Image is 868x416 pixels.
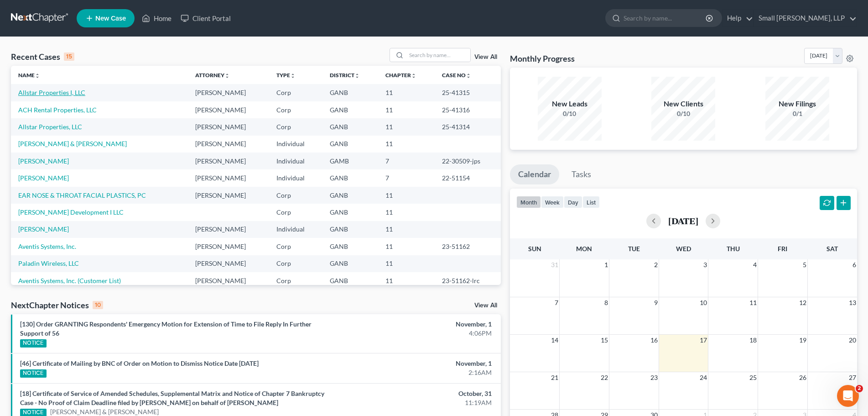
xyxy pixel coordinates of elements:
[341,329,492,338] div: 4:06PM
[378,272,435,289] td: 11
[826,245,838,253] span: Sat
[18,225,69,233] a: [PERSON_NAME]
[727,245,740,253] span: Thu
[550,335,559,346] span: 14
[653,259,659,270] span: 2
[516,196,541,208] button: month
[378,204,435,221] td: 11
[322,153,378,169] td: GAMB
[765,109,829,118] div: 0/1
[406,48,470,62] input: Search by name...
[188,84,269,101] td: [PERSON_NAME]
[269,84,322,101] td: Corp
[20,369,47,378] div: NOTICE
[564,196,582,208] button: day
[11,300,103,311] div: NextChapter Notices
[188,238,269,255] td: [PERSON_NAME]
[341,398,492,407] div: 11:19AM
[341,389,492,398] div: October, 31
[137,10,176,26] a: Home
[466,73,471,79] i: unfold_more
[188,255,269,272] td: [PERSON_NAME]
[18,259,79,267] a: Paladin Wireless, LLC
[435,169,500,186] td: 22-51154
[269,101,322,118] td: Corp
[20,339,47,348] div: NOTICE
[651,99,715,109] div: New Clients
[699,335,708,346] span: 17
[550,372,559,383] span: 21
[538,99,602,109] div: New Leads
[385,72,416,79] a: Chapterunfold_more
[699,372,708,383] span: 24
[378,187,435,204] td: 11
[20,320,312,337] a: [130] Order GRANTING Respondents' Emergency Motion for Extension of Time to File Reply In Further...
[341,359,492,368] div: November, 1
[378,169,435,186] td: 7
[18,157,69,165] a: [PERSON_NAME]
[650,372,659,383] span: 23
[18,106,97,114] a: ACH Rental Properties, LLC
[18,89,85,96] a: Allstar Properties I, LLC
[18,123,82,131] a: Allstar Properties, LLC
[848,335,857,346] span: 20
[11,51,74,62] div: Recent Cases
[650,335,659,346] span: 16
[722,10,753,26] a: Help
[848,297,857,308] span: 13
[798,297,807,308] span: 12
[378,136,435,153] td: 11
[754,10,857,26] a: Small [PERSON_NAME], LLP
[330,72,360,79] a: Districtunfold_more
[435,153,500,169] td: 22-30509-jps
[852,259,857,270] span: 6
[624,10,707,26] input: Search by name...
[341,320,492,329] div: November, 1
[269,272,322,289] td: Corp
[269,136,322,153] td: Individual
[699,297,708,308] span: 10
[748,335,758,346] span: 18
[837,385,859,407] iframe: Intercom live chat
[188,101,269,118] td: [PERSON_NAME]
[322,136,378,153] td: GANB
[18,174,69,182] a: [PERSON_NAME]
[18,140,127,147] a: [PERSON_NAME] & [PERSON_NAME]
[435,84,500,101] td: 25-41315
[603,297,609,308] span: 8
[600,335,609,346] span: 15
[322,101,378,118] td: GANB
[20,359,259,367] a: [46] Certificate of Mailing by BNC of Order on Motion to Dismiss Notice Date [DATE]
[188,187,269,204] td: [PERSON_NAME]
[378,118,435,135] td: 11
[322,118,378,135] td: GANB
[765,99,829,109] div: New Filings
[354,73,360,79] i: unfold_more
[848,372,857,383] span: 27
[378,238,435,255] td: 11
[95,15,126,22] span: New Case
[411,73,416,79] i: unfold_more
[628,245,640,253] span: Tue
[510,164,559,184] a: Calendar
[668,216,698,226] h2: [DATE]
[188,118,269,135] td: [PERSON_NAME]
[322,238,378,255] td: GANB
[442,72,471,79] a: Case Nounfold_more
[435,238,500,255] td: 23-51162
[18,242,76,250] a: Aventis Systems, Inc.
[269,169,322,186] td: Individual
[748,372,758,383] span: 25
[651,109,715,118] div: 0/10
[269,153,322,169] td: Individual
[474,302,497,309] a: View All
[474,54,497,60] a: View All
[188,153,269,169] td: [PERSON_NAME]
[798,372,807,383] span: 26
[802,259,807,270] span: 5
[290,73,296,79] i: unfold_more
[702,259,708,270] span: 3
[378,84,435,101] td: 11
[188,272,269,289] td: [PERSON_NAME]
[322,84,378,101] td: GANB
